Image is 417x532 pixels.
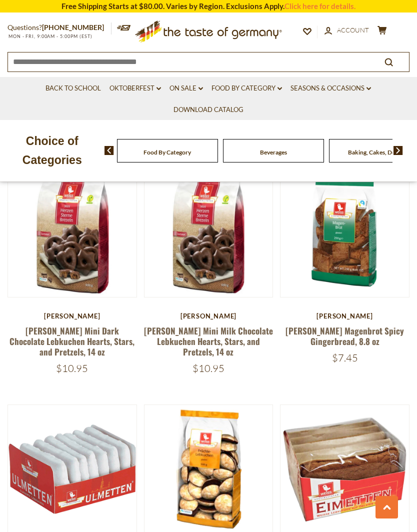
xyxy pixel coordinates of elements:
a: Click here for details. [284,1,355,10]
a: [PERSON_NAME] Mini Milk Chocolate Lebkuchen Hearts, Stars, and Pretzels, 14 oz [144,324,273,358]
a: [PERSON_NAME] Mini Dark Chocolate Lebkuchen Hearts, Stars, and Pretzels, 14 oz [9,324,134,358]
a: Account [324,25,369,36]
div: [PERSON_NAME] [144,312,273,320]
span: $10.95 [56,362,88,374]
div: [PERSON_NAME] [280,312,409,320]
img: Weiss [280,168,409,297]
a: [PERSON_NAME] Magenbrot Spicy Gingerbread, 8.8 oz [285,324,404,347]
span: $7.45 [332,351,358,364]
a: Oktoberfest [109,83,161,94]
div: [PERSON_NAME] [7,312,137,320]
a: Food By Category [143,148,191,156]
a: [PHONE_NUMBER] [42,23,104,31]
a: Food By Category [211,83,282,94]
a: Beverages [260,148,287,156]
span: Account [337,26,369,34]
img: previous arrow [104,146,114,155]
a: Back to School [45,83,101,94]
img: Weiss [8,168,136,297]
a: Baking, Cakes, Desserts [348,148,410,156]
a: Download Catalog [173,104,243,115]
p: Questions? [7,21,111,34]
span: MON - FRI, 9:00AM - 5:00PM (EST) [7,33,92,39]
span: $10.95 [192,362,224,374]
img: next arrow [393,146,403,155]
a: On Sale [169,83,203,94]
img: Weiss [144,168,273,297]
a: Seasons & Occasions [290,83,371,94]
